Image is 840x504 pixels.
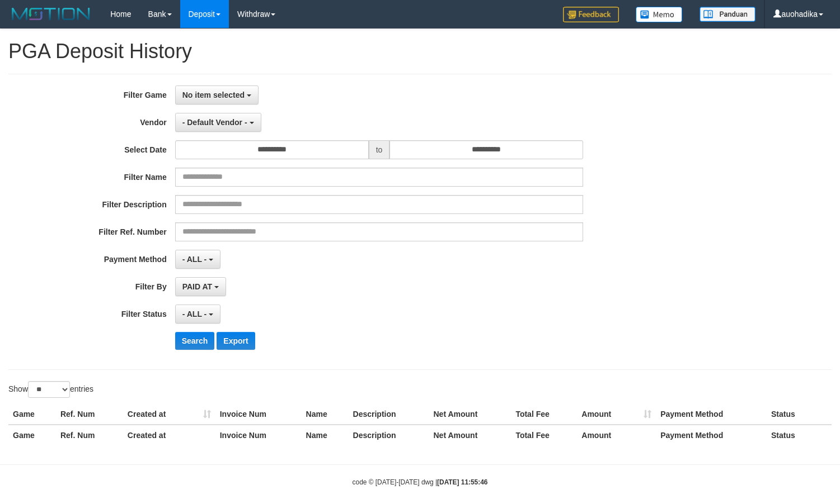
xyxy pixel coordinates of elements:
[511,404,577,425] th: Total Fee
[353,478,488,486] small: code © [DATE]-[DATE] dwg |
[8,404,56,425] th: Game
[175,250,220,269] button: - ALL -
[182,255,207,264] span: - ALL -
[215,404,302,425] th: Invoice Num
[656,404,767,425] th: Payment Method
[767,425,832,445] th: Status
[349,425,429,445] th: Description
[8,40,832,63] h1: PGA Deposit History
[636,7,683,22] img: Button%20Memo.svg
[175,113,261,132] button: - Default Vendor -
[123,425,215,445] th: Created at
[577,425,656,445] th: Amount
[700,7,755,22] img: panduan.png
[175,277,226,296] button: PAID AT
[302,404,349,425] th: Name
[182,310,207,318] span: - ALL -
[577,404,656,425] th: Amount
[182,282,212,291] span: PAID AT
[511,425,577,445] th: Total Fee
[215,425,302,445] th: Invoice Num
[8,6,93,22] img: MOTION_logo.png
[123,404,215,425] th: Created at
[56,425,123,445] th: Ref. Num
[8,381,93,398] label: Show entries
[28,381,70,398] select: Showentries
[175,85,259,104] button: No item selected
[437,478,487,486] strong: [DATE] 11:55:46
[656,425,767,445] th: Payment Method
[182,118,247,127] span: - Default Vendor -
[429,425,511,445] th: Net Amount
[175,332,215,350] button: Search
[217,332,255,350] button: Export
[182,91,245,99] span: No item selected
[175,305,220,324] button: - ALL -
[349,404,429,425] th: Description
[429,404,511,425] th: Net Amount
[56,404,123,425] th: Ref. Num
[767,404,832,425] th: Status
[8,425,56,445] th: Game
[563,7,619,22] img: Feedback.jpg
[302,425,349,445] th: Name
[369,140,390,159] span: to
